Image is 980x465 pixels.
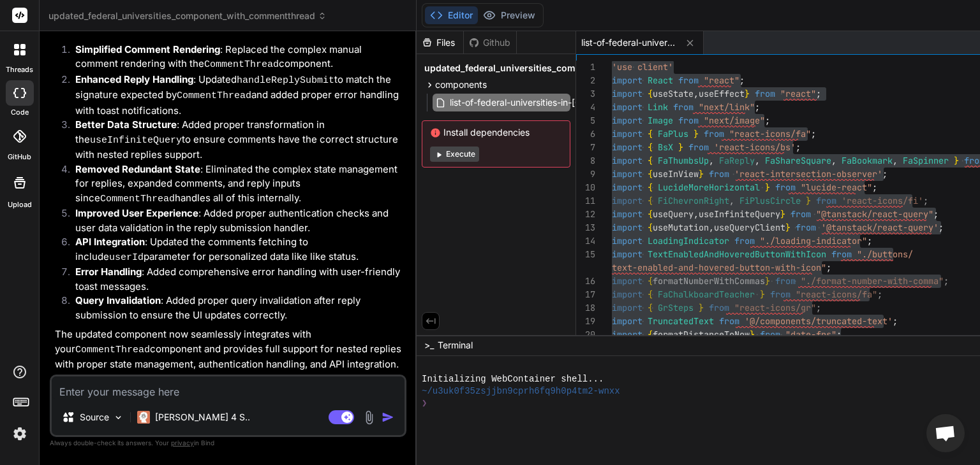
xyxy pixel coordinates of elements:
span: FiPlusCircle [739,195,801,206]
strong: Better Data Structure [75,118,177,131]
span: import [612,302,642,313]
p: : Updated the comments fetching to include parameter for personalized data like like status. [75,235,404,265]
a: Open chat [926,414,965,452]
span: ; [923,195,928,206]
span: , [709,155,714,166]
span: components [435,78,487,91]
span: from [734,235,755,247]
span: { [648,155,653,166]
span: FaReply [719,155,755,166]
span: import [612,101,642,113]
span: } [806,195,811,206]
span: privacy [171,439,194,447]
span: "@tanstack/react-query" [816,208,933,220]
span: Initializing WebContainer shell... [422,373,604,385]
p: : Eliminated the complex state management for replies, expanded comments, and reply inputs since ... [75,162,404,207]
span: Terminal [438,339,473,352]
span: ; [765,115,770,126]
span: } [745,88,750,99]
span: Image [648,115,673,126]
span: "react-icons/fa" [729,128,811,139]
span: updated_federal_universities_component_with_commentthread [48,10,327,22]
span: "lucide-react" [801,182,872,193]
div: 16 [576,275,595,288]
span: from [719,315,739,327]
div: 2 [576,74,595,87]
span: { [648,208,653,220]
code: CommentThread [100,194,175,204]
span: ; [816,88,821,99]
code: CommentThread [204,59,279,70]
span: TextEnabledAndHoveredButtonWithIcon [648,248,826,260]
span: from [709,302,729,313]
span: import [612,195,642,206]
span: import [612,208,642,220]
span: import [612,128,642,139]
div: 1 [576,61,595,74]
span: from [704,128,724,139]
span: from [709,168,729,180]
p: : Added comprehensive error handling with user-friendly toast messages. [75,265,404,294]
span: from [816,195,836,206]
span: } [699,302,704,313]
p: [PERSON_NAME] 4 S.. [155,411,250,424]
span: ❯ [422,397,428,410]
div: 8 [576,154,595,168]
span: useQuery [653,208,694,220]
span: "date-fns" [785,329,836,340]
span: useEffect [699,88,745,99]
span: ; [867,235,872,247]
button: Preview [478,6,540,24]
strong: Query Invalidation [75,294,161,306]
label: Upload [8,199,32,210]
span: { [648,195,653,206]
div: 19 [576,315,595,328]
span: '@/components/truncated-text' [745,315,893,327]
code: CommentThread [75,345,150,355]
span: } [765,275,770,287]
span: import [612,88,642,99]
span: , [694,88,699,99]
div: 3 [576,87,595,101]
span: useMutation [653,222,709,233]
span: TruncatedText [648,315,714,327]
span: >_ [424,339,434,352]
span: list-of-federal-universities-in-[GEOGRAPHIC_DATA]tsx [449,95,677,110]
span: from [673,101,694,113]
div: 9 [576,168,595,181]
span: ; [826,262,831,273]
span: { [648,128,653,139]
span: , [694,208,699,220]
span: ; [893,315,898,327]
span: { [648,141,653,153]
span: ; [816,302,821,313]
span: BsX [658,141,673,153]
img: Claude 4 Sonnet [137,411,150,424]
div: 20 [576,328,595,341]
img: Pick Models [113,412,124,423]
p: The updated component now seamlessly integrates with your component and provides full support for... [55,327,404,372]
div: 5 [576,114,595,127]
span: from [678,115,699,126]
span: { [648,275,653,287]
div: Github [464,36,516,49]
span: , [755,155,760,166]
span: , [709,222,714,233]
span: React [648,75,673,86]
span: ; [836,329,842,340]
span: FaThumbsUp [658,155,709,166]
span: "next/link" [699,101,755,113]
strong: Error Handling [75,266,142,278]
span: "./buttons/ [857,248,913,260]
span: Link [648,101,668,113]
span: from [770,289,791,300]
span: } [765,182,770,193]
code: handleReplySubmit [237,75,334,86]
span: from [760,329,780,340]
span: ; [811,128,816,139]
div: Files [417,36,463,49]
span: import [612,289,642,300]
p: : Added proper query invalidation after reply submission to ensure the UI updates correctly. [75,294,404,322]
label: GitHub [8,152,31,162]
span: useInView [653,168,699,180]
